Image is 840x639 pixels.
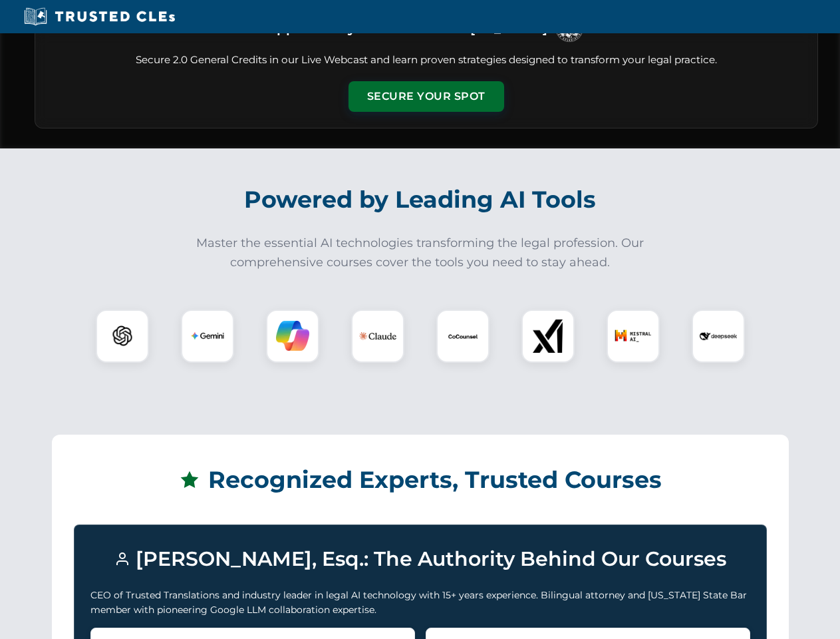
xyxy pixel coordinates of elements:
[351,310,404,363] div: Claude
[96,310,149,363] div: ChatGPT
[74,457,767,503] h2: Recognized Experts, Trusted Courses
[700,318,737,355] img: DeepSeek Logo
[90,588,750,618] p: CEO of Trusted Translations and industry leader in legal AI technology with 15+ years experience....
[531,319,565,353] img: xAI Logo
[20,7,179,27] img: Trusted CLEs
[52,176,789,223] h2: Powered by Leading AI Tools
[266,310,319,363] div: Copilot
[446,319,480,353] img: CoCounsel Logo
[191,319,224,353] img: Gemini Logo
[51,53,801,68] p: Secure 2.0 General Credits in our Live Webcast and learn proven strategies designed to transform ...
[181,310,234,363] div: Gemini
[521,310,575,363] div: xAI
[349,81,504,112] button: Secure Your Spot
[103,317,142,355] img: ChatGPT Logo
[607,310,660,363] div: Mistral AI
[359,318,396,355] img: Claude Logo
[692,310,745,363] div: DeepSeek
[90,541,750,577] h3: [PERSON_NAME], Esq.: The Authority Behind Our Courses
[615,318,652,355] img: Mistral AI Logo
[188,234,653,272] p: Master the essential AI technologies transforming the legal profession. Our comprehensive courses...
[436,310,490,363] div: CoCounsel
[276,319,309,353] img: Copilot Logo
